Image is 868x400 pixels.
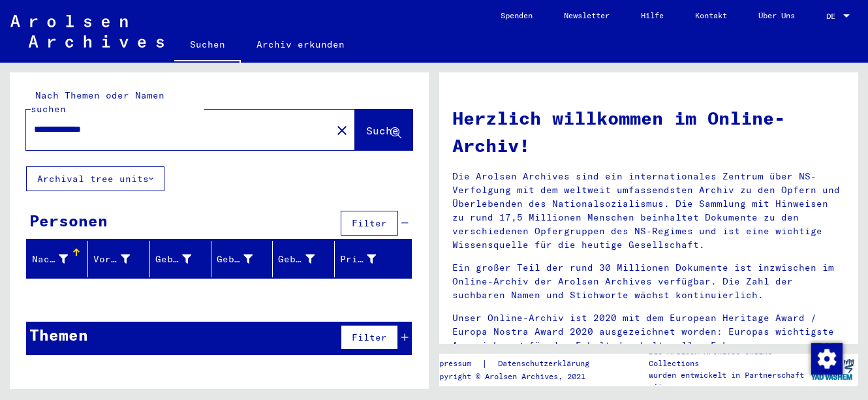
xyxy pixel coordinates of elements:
[452,261,845,302] p: Ein großer Teil der rund 30 Millionen Dokumente ist inzwischen im Online-Archiv der Arolsen Archi...
[808,353,857,386] img: yv_logo.png
[155,249,211,269] div: Geburtsname
[649,346,806,369] p: Die Arolsen Archives Online-Collections
[217,253,253,266] div: Geburt‏
[10,15,164,48] img: Arolsen_neg.svg
[430,357,605,371] div: |
[329,117,355,143] button: Clear
[452,311,845,352] p: Unser Online-Archiv ist 2020 mit dem European Heritage Award / Europa Nostra Award 2020 ausgezeic...
[352,217,387,229] span: Filter
[366,124,399,137] span: Suche
[811,343,842,374] div: Zustimmung ändern
[217,249,272,269] div: Geburt‏
[29,323,88,346] div: Themen
[452,170,845,252] p: Die Arolsen Archives sind ein internationales Zentrum über NS-Verfolgung mit dem weltweit umfasse...
[335,241,411,277] mat-header-cell: Prisoner #
[174,29,241,63] a: Suchen
[31,89,164,115] mat-label: Nach Themen oder Namen suchen
[150,241,211,277] mat-header-cell: Geburtsname
[811,343,843,375] img: Zustimmung ändern
[155,253,191,266] div: Geburtsname
[32,249,87,269] div: Nachname
[273,241,334,277] mat-header-cell: Geburtsdatum
[341,325,398,350] button: Filter
[430,371,605,382] p: Copyright © Arolsen Archives, 2021
[649,369,806,393] p: wurden entwickelt in Partnerschaft mit
[334,123,350,138] mat-icon: close
[452,104,845,159] h1: Herzlich willkommen im Online-Archiv!
[29,209,108,232] div: Personen
[826,12,841,21] span: DE
[26,166,164,191] button: Archival tree units
[32,253,68,266] div: Nachname
[93,249,149,269] div: Vorname
[430,357,482,371] a: Impressum
[355,110,412,150] button: Suche
[341,211,398,236] button: Filter
[278,249,333,269] div: Geburtsdatum
[340,249,395,269] div: Prisoner #
[278,253,314,266] div: Geburtsdatum
[93,253,129,266] div: Vorname
[27,241,88,277] mat-header-cell: Nachname
[352,331,387,343] span: Filter
[211,241,273,277] mat-header-cell: Geburt‏
[340,253,376,266] div: Prisoner #
[88,241,149,277] mat-header-cell: Vorname
[488,357,605,371] a: Datenschutzerklärung
[241,29,360,60] a: Archiv erkunden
